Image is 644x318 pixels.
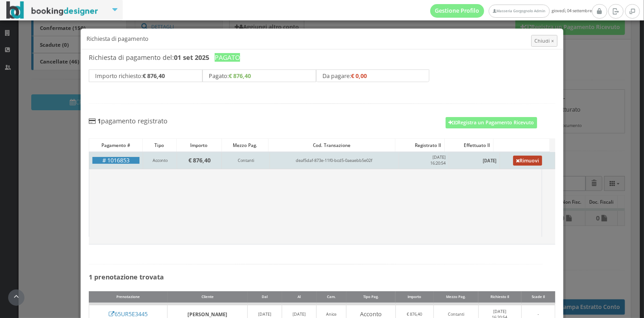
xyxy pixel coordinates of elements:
div: Tipo Pag. [346,291,395,303]
b: [DATE] [483,158,496,164]
a: Masseria Gorgognolo Admin [489,5,549,18]
a: Rimuovi [513,156,542,166]
div: Mezzo Pag. [222,139,268,152]
h4: Richiesta di pagamento del: [89,54,543,61]
div: Al [282,291,316,303]
button: Close [531,35,557,47]
a: Gestione Profilo [430,4,485,18]
span: Chiudi × [534,37,554,44]
h5: Pagato: [202,69,316,82]
span: giovedì, 04 settembre [430,4,592,18]
div: Dal [248,291,282,303]
h5: Da pagare: [316,69,430,82]
span: PAGATO [215,53,240,62]
div: Cam. [317,291,346,303]
div: Importo [396,291,434,303]
td: deaf5daf-873e-11f0-bcd5-0aeaebb5e02f [270,152,399,169]
div: Registrato il [395,139,444,152]
button: Registra un Pagamento Ricevuto [446,117,537,128]
div: Richiesto il [479,291,521,303]
b: € 876,40 [229,72,251,80]
div: Cliente [168,291,247,303]
b: € 0,00 [351,72,367,80]
h5: Richiesta di pagamento [87,35,557,43]
td: Contanti [222,152,270,169]
b: [PERSON_NAME] [187,311,227,318]
div: Mezzo Pag. [434,291,478,303]
h5: Acconto [350,311,392,318]
div: Cod. Transazione [269,139,395,152]
td: [DATE] 16:20:54 [399,152,449,169]
img: BookingDesigner.com [6,1,98,19]
div: Scade il [522,291,555,303]
div: Effettuato il [445,139,493,152]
